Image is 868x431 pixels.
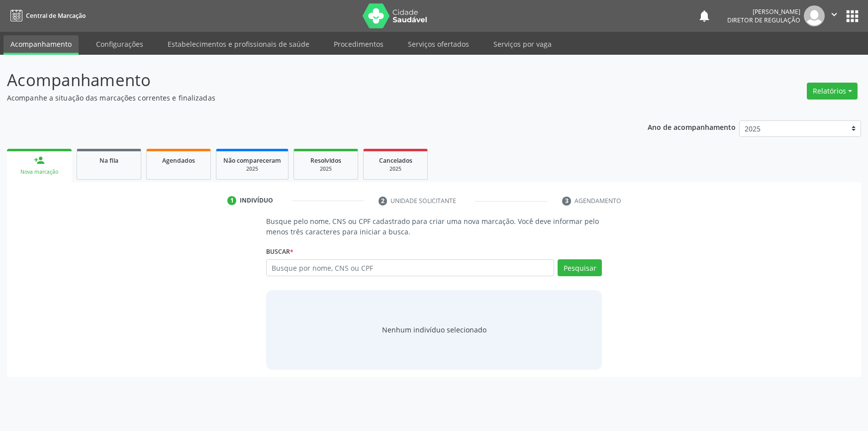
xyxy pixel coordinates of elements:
a: Serviços por vaga [486,35,559,53]
a: Serviços ofertados [401,35,476,53]
div: Indivíduo [240,196,273,205]
div: 2025 [301,165,351,173]
img: img [804,5,825,26]
span: Não compareceram [223,156,281,165]
label: Buscar [266,244,293,259]
a: Central de Marcação [7,7,86,24]
p: Acompanhamento [7,68,605,93]
button: Pesquisar [558,259,602,276]
span: Central de Marcação [26,11,86,20]
a: Estabelecimentos e profissionais de saúde [161,35,316,53]
p: Ano de acompanhamento [648,120,736,133]
span: Resolvidos [310,156,341,165]
div: 2025 [223,165,281,173]
button: apps [844,7,861,25]
i:  [829,9,840,20]
div: [PERSON_NAME] [727,7,800,16]
p: Acompanhe a situação das marcações correntes e finalizadas [7,93,605,103]
span: Agendados [162,156,195,165]
a: Procedimentos [327,35,390,53]
input: Busque por nome, CNS ou CPF [266,259,555,276]
div: 1 [227,196,236,205]
div: person_add [34,155,45,166]
div: Nenhum indivíduo selecionado [382,324,486,335]
p: Busque pelo nome, CNS ou CPF cadastrado para criar uma nova marcação. Você deve informar pelo men... [266,216,602,237]
a: Acompanhamento [3,35,79,55]
button: notifications [697,9,711,23]
div: 2025 [371,165,420,173]
span: Na fila [99,156,118,165]
div: Nova marcação [14,168,65,176]
button:  [825,5,844,26]
button: Relatórios [807,83,858,100]
span: Cancelados [379,156,412,165]
span: Diretor de regulação [727,16,800,24]
a: Configurações [89,35,150,53]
